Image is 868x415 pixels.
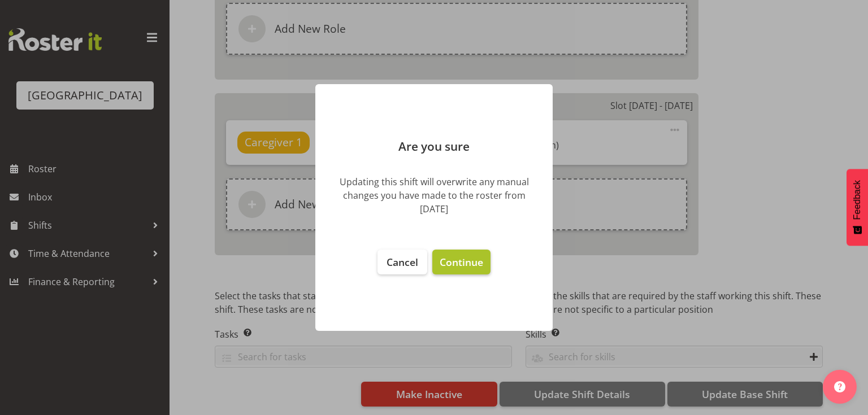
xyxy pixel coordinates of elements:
[332,175,536,216] div: Updating this shift will overwrite any manual changes you have made to the roster from [DATE]
[327,141,541,152] p: Are you sure
[834,381,845,392] img: help-xxl-2.png
[440,255,483,269] span: Continue
[377,250,427,274] button: Cancel
[847,169,868,246] button: Feedback - Show survey
[387,255,418,269] span: Cancel
[852,180,862,220] span: Feedback
[432,250,491,274] button: Continue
